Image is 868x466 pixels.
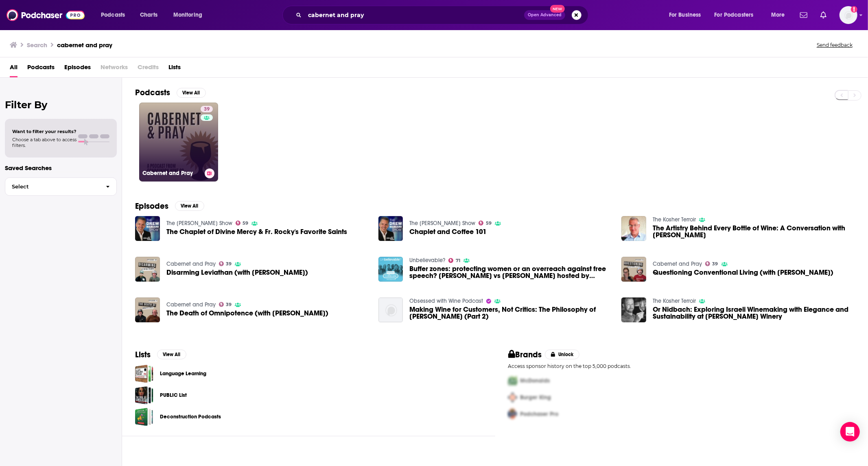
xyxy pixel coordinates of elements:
span: 39 [713,262,718,266]
a: Chaplet and Coffee 101 [409,228,487,235]
span: Choose a tab above to access filters. [12,137,77,148]
a: Cabernet and Pray [166,301,216,308]
span: Networks [101,61,128,77]
img: Questioning Conventional Living (with Jef Caine) [621,257,646,282]
p: Access sponsor history on the top 5,000 podcasts. [508,363,855,369]
a: Cabernet and Pray [653,260,702,267]
a: 39Cabernet and Pray [139,103,218,182]
a: Show notifications dropdown [817,8,830,22]
a: EpisodesView All [135,201,204,211]
img: Buffer zones: protecting women or an overreach against free speech? Lois McLatchie Miller vs Jan ... [378,257,403,282]
p: Saved Searches [5,164,117,172]
span: More [771,9,785,21]
span: Questioning Conventional Living (with [PERSON_NAME]) [653,269,833,276]
a: Lists [168,61,181,77]
h2: Episodes [135,201,168,211]
img: The Chaplet of Divine Mercy & Fr. Rocky's Favorite Saints [135,216,160,241]
img: Second Pro Logo [505,389,520,406]
a: ListsView All [135,350,186,360]
button: View All [157,350,186,359]
svg: Add a profile image [851,6,857,13]
a: The Drew Mariani Show [409,220,475,227]
div: Open Intercom Messenger [840,422,860,442]
span: McDonalds [520,377,550,384]
img: Making Wine for Customers, Not Critics: The Philosophy of Rombauer Vineyards (Part 2) [378,298,403,322]
a: Cabernet and Pray [166,260,216,267]
img: Chaplet and Coffee 101 [378,216,403,241]
span: 71 [456,259,460,263]
a: 59 [236,221,249,225]
a: All [10,61,17,77]
button: Send feedback [814,42,855,48]
a: PUBLIC List [135,386,153,405]
a: 39 [219,261,232,266]
a: Deconstruction Podcasts [135,408,153,426]
a: 39 [705,261,718,266]
a: The Artistry Behind Every Bottle of Wine: A Conversation with Lewis Pasco [653,225,855,238]
h2: Podcasts [135,88,170,98]
a: Unbelievable? [409,257,445,264]
a: Episodes [64,61,91,77]
button: open menu [765,9,795,22]
a: 39 [201,106,213,112]
h3: Search [27,41,47,49]
img: User Profile [840,6,857,24]
span: Open Advanced [528,13,562,17]
span: Logged in as eerdmans [840,6,857,24]
h3: cabernet and pray [57,41,112,49]
span: Podcasts [101,9,125,21]
a: Or Nidbach: Exploring Israeli Winemaking with Elegance and Sustainability at Tabor Winery [653,306,855,320]
a: PodcastsView All [135,88,206,98]
a: 39 [219,302,232,307]
span: 59 [486,221,492,225]
button: Show profile menu [840,6,857,24]
h2: Filter By [5,99,117,111]
span: 39 [204,105,210,114]
a: Language Learning [135,365,153,383]
input: Search podcasts, credits, & more... [305,9,524,22]
a: Buffer zones: protecting women or an overreach against free speech? Lois McLatchie Miller vs Jan ... [409,265,612,279]
button: open menu [168,9,213,22]
a: Podchaser - Follow, Share and Rate Podcasts [7,7,85,23]
span: Making Wine for Customers, Not Critics: The Philosophy of [PERSON_NAME] (Part 2) [409,306,612,320]
a: Disarming Leviathan (with Caleb Campbell) [166,269,308,276]
span: Disarming Leviathan (with [PERSON_NAME]) [166,269,308,276]
button: open menu [95,9,136,22]
a: The Kosher Terroir [653,298,696,304]
a: Charts [135,9,162,22]
span: Charts [140,9,157,21]
a: Podcasts [27,61,55,77]
button: open menu [663,9,711,22]
a: The Death of Omnipotence (with Thomas Jay Oord) [166,310,328,317]
img: Disarming Leviathan (with Caleb Campbell) [135,257,160,282]
a: Language Learning [160,369,206,378]
img: The Death of Omnipotence (with Thomas Jay Oord) [135,298,160,322]
a: 71 [448,258,460,263]
span: Buffer zones: protecting women or an overreach against free speech? [PERSON_NAME] vs [PERSON_NAME... [409,265,612,279]
button: open menu [709,9,765,22]
span: The Artistry Behind Every Bottle of Wine: A Conversation with [PERSON_NAME] [653,225,855,238]
button: Unlock [545,350,579,359]
a: The Chaplet of Divine Mercy & Fr. Rocky's Favorite Saints [166,228,347,235]
h2: Brands [508,350,542,360]
span: Burger King [520,394,551,401]
button: View All [177,88,206,98]
span: New [550,5,565,13]
img: Third Pro Logo [505,406,520,422]
span: Or Nidbach: Exploring Israeli Winemaking with Elegance and Sustainability at [PERSON_NAME] Winery [653,306,855,320]
img: The Artistry Behind Every Bottle of Wine: A Conversation with Lewis Pasco [621,216,646,241]
h2: Lists [135,350,151,360]
span: Podchaser Pro [520,411,559,418]
button: Select [5,177,117,196]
